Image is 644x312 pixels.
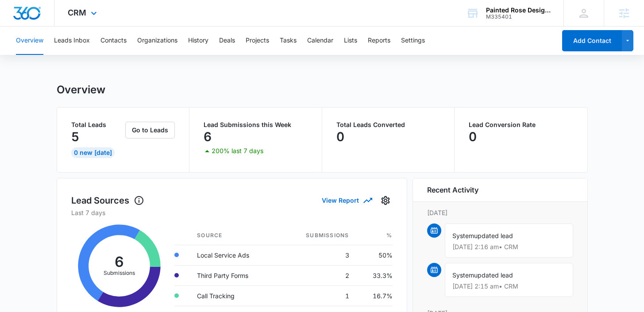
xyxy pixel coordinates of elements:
[452,232,474,239] span: System
[322,193,371,208] button: View Report
[427,185,478,195] h6: Recent Activity
[452,271,474,279] span: System
[486,14,551,20] div: account id
[190,226,279,245] th: Source
[57,83,105,96] h1: Overview
[307,27,333,55] button: Calendar
[401,27,425,55] button: Settings
[344,27,357,55] button: Lists
[23,23,97,30] div: Domain: [DOMAIN_NAME]
[474,232,513,239] span: updated lead
[336,122,440,128] p: Total Leads Converted
[190,265,279,285] td: Third Party Forms
[71,122,124,128] p: Total Leads
[125,126,175,134] a: Go to Leads
[71,147,115,158] div: 0 New [DATE]
[246,27,269,55] button: Projects
[427,208,573,217] p: [DATE]
[279,285,356,306] td: 1
[469,122,573,128] p: Lead Conversion Rate
[204,122,308,128] p: Lead Submissions this Week
[356,245,393,265] td: 50%
[474,271,513,279] span: updated lead
[279,265,356,285] td: 2
[88,51,95,58] img: tab_keywords_by_traffic_grey.svg
[68,8,86,17] span: CRM
[356,226,393,245] th: %
[469,130,477,144] p: 0
[378,193,393,208] button: Settings
[71,208,393,217] p: Last 7 days
[71,194,144,207] h1: Lead Sources
[137,27,177,55] button: Organizations
[25,14,43,21] div: v 4.0.25
[356,265,393,285] td: 33.3%
[204,130,212,144] p: 6
[34,52,79,58] div: Domain Overview
[486,7,551,14] div: account name
[100,27,127,55] button: Contacts
[14,23,21,30] img: website_grey.svg
[356,285,393,306] td: 16.7%
[24,51,31,58] img: tab_domain_overview_orange.svg
[219,27,235,55] button: Deals
[71,130,79,144] p: 5
[212,148,263,154] p: 200% last 7 days
[188,27,208,55] button: History
[562,30,622,51] button: Add Contact
[279,226,356,245] th: Submissions
[98,52,149,58] div: Keywords by Traffic
[452,244,566,250] p: [DATE] 2:16 am • CRM
[54,27,90,55] button: Leads Inbox
[279,245,356,265] td: 3
[125,122,175,139] button: Go to Leads
[280,27,297,55] button: Tasks
[452,283,566,289] p: [DATE] 2:15 am • CRM
[336,130,344,144] p: 0
[368,27,390,55] button: Reports
[190,245,279,265] td: Local Service Ads
[14,14,21,21] img: logo_orange.svg
[16,27,43,55] button: Overview
[190,285,279,306] td: Call Tracking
